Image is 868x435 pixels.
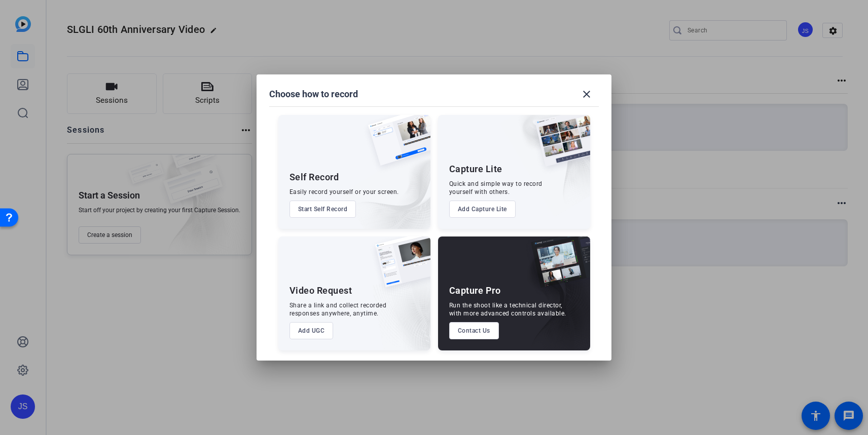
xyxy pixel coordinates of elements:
[449,201,516,218] button: Add Capture Lite
[372,268,430,350] img: embarkstudio-ugc-content.png
[449,285,501,297] div: Capture Pro
[290,322,334,339] button: Add UGC
[269,88,358,100] h1: Choose how to record
[527,115,590,177] img: capture-lite.png
[449,322,499,339] button: Contact Us
[523,236,590,298] img: capture-pro.png
[581,88,593,100] mat-icon: close
[515,249,590,350] img: embarkstudio-capture-pro.png
[290,201,356,218] button: Start Self Record
[449,180,542,196] div: Quick and simple way to record yourself with others.
[342,137,430,229] img: embarkstudio-self-record.png
[360,115,430,176] img: self-record.png
[368,236,430,298] img: ugc-content.png
[449,301,566,318] div: Run the shoot like a technical director, with more advanced controls available.
[290,188,399,196] div: Easily record yourself or your screen.
[290,171,339,183] div: Self Record
[290,285,352,297] div: Video Request
[290,301,387,318] div: Share a link and collect recorded responses anywhere, anytime.
[499,115,590,216] img: embarkstudio-capture-lite.png
[449,163,502,175] div: Capture Lite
